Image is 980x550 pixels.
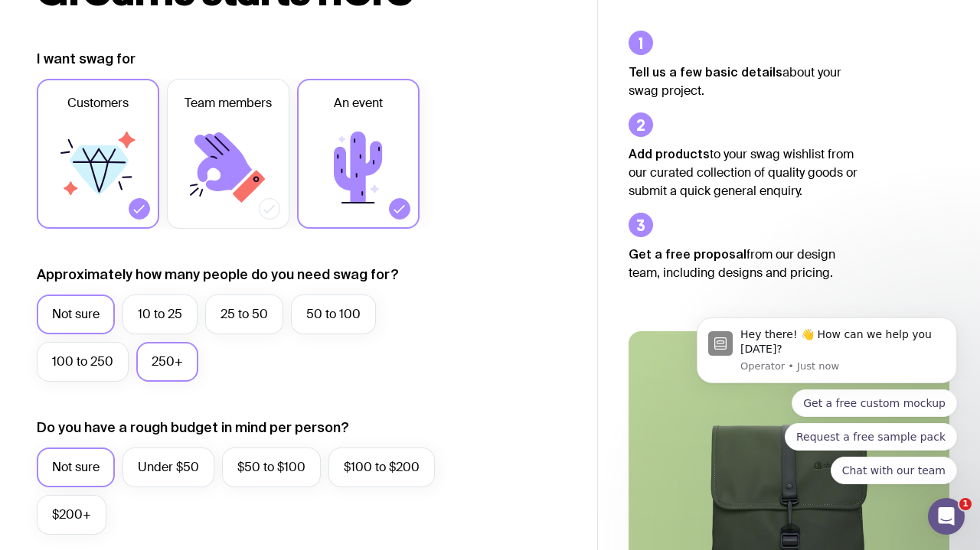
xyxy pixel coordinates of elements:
[222,447,321,487] label: $50 to $100
[928,498,965,535] iframe: Intercom live chat
[37,295,115,334] label: Not sure
[674,200,980,509] iframe: Intercom notifications message
[629,145,858,200] p: to your swag wishlist from our curated collection of quality goods or submit a quick general enqu...
[629,245,858,282] p: from our design team, including designs and pricing.
[328,447,435,487] label: $100 to $200
[291,295,376,334] label: 50 to 100
[37,447,115,487] label: Not sure
[37,50,136,68] label: I want swag for
[629,65,782,79] strong: Tell us a few basic details
[185,94,272,112] span: Team members
[37,265,399,284] label: Approximately how many people do you need swag for?
[67,94,129,112] span: Customers
[629,63,858,100] p: about your swag project.
[122,295,198,334] label: 10 to 25
[629,247,746,261] strong: Get a free proposal
[205,295,283,334] label: 25 to 50
[959,498,972,510] span: 1
[37,495,106,535] label: $200+
[136,342,198,382] label: 250+
[629,147,710,161] strong: Add products
[334,94,383,112] span: An event
[37,342,129,382] label: 100 to 250
[37,418,349,437] label: Do you have a rough budget in mind per person?
[122,447,214,487] label: Under $50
